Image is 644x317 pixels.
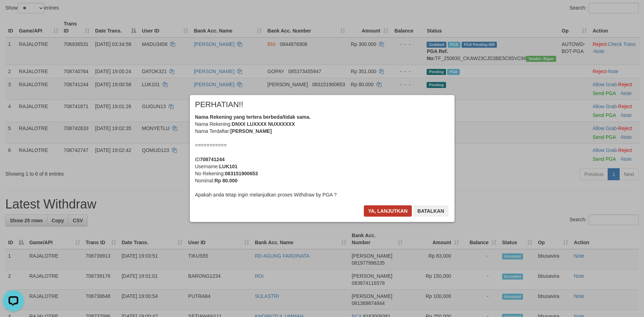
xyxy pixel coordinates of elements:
span: PERHATIAN!! [195,101,243,108]
b: LUK101 [219,164,237,169]
button: Open LiveChat chat widget [3,3,24,24]
b: [PERSON_NAME] [230,128,272,134]
b: 083151900653 [225,171,258,176]
b: Rp 80.000 [215,178,237,183]
b: DNXX LUXXXX NUXXXXXX [232,121,295,127]
button: Ya, lanjutkan [364,205,412,217]
b: 708741244 [200,157,225,162]
button: Batalkan [413,205,449,217]
b: Nama Rekening yang tertera berbeda/tidak sama. [195,114,311,120]
div: Nama Rekening: Nama Terdaftar: =========== ID Username: No Rekening: Nominal: Apakah anda tetap i... [195,113,449,198]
